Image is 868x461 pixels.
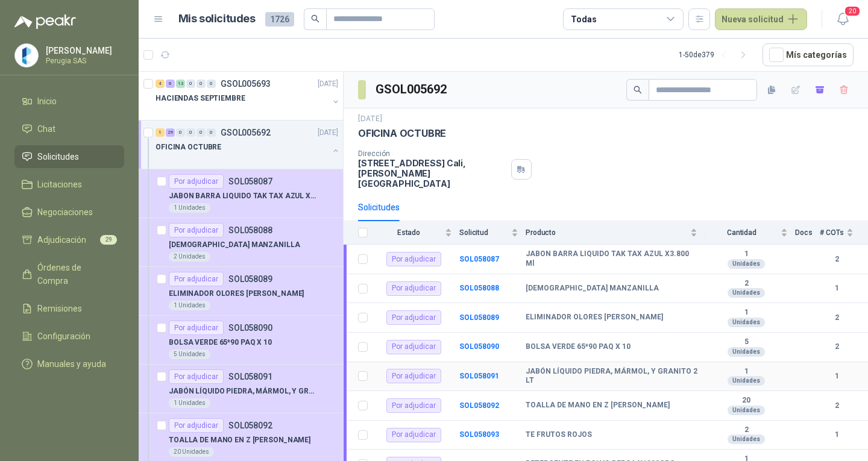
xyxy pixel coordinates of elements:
span: Producto [526,228,688,237]
p: ELIMINADOR OLORES [PERSON_NAME] [169,288,304,299]
p: [DEMOGRAPHIC_DATA] MANZANILLA [169,239,300,251]
p: [DATE] [358,113,382,125]
span: 1726 [265,12,294,27]
span: 20 [844,5,861,17]
b: 1 [705,308,788,318]
b: 2 [820,400,854,412]
div: Unidades [728,259,765,269]
a: SOL058092 [459,401,499,410]
div: 13 [176,80,185,88]
a: Chat [14,118,124,140]
span: Chat [37,122,55,136]
div: 1 Unidades [169,203,210,213]
a: Inicio [14,90,124,113]
b: [DEMOGRAPHIC_DATA] MANZANILLA [526,284,659,293]
b: 2 [705,425,788,435]
p: BOLSA VERDE 65*90 PAQ X 10 [169,337,272,348]
a: 1 29 0 0 0 0 GSOL005692[DATE] OFICINA OCTUBRE [156,125,341,164]
button: Nueva solicitud [715,8,807,30]
div: Por adjudicar [386,281,441,296]
span: Estado [375,228,442,237]
a: Por adjudicarSOL058089ELIMINADOR OLORES [PERSON_NAME]1 Unidades [139,267,343,316]
a: SOL058088 [459,284,499,292]
b: 2 [820,341,854,353]
div: Solicitudes [358,201,400,214]
button: 20 [832,8,854,30]
a: Solicitudes [14,145,124,168]
p: OFICINA OCTUBRE [358,127,446,140]
b: TOALLA DE MANO EN Z [PERSON_NAME] [526,401,670,410]
th: Solicitud [459,221,526,245]
div: 0 [197,128,206,137]
a: Licitaciones [14,173,124,196]
span: Remisiones [37,302,82,315]
div: 20 Unidades [169,447,214,457]
a: Por adjudicarSOL058090BOLSA VERDE 65*90 PAQ X 105 Unidades [139,316,343,365]
span: Cantidad [705,228,778,237]
div: 5 Unidades [169,350,210,359]
div: 29 [166,128,175,137]
b: 1 [820,371,854,382]
div: 1 [156,128,165,137]
span: search [311,14,319,23]
a: Negociaciones [14,201,124,224]
div: Por adjudicar [169,321,224,335]
p: SOL058092 [228,421,272,430]
b: JABON BARRA LIQUIDO TAK TAX AZUL X3.800 Ml [526,249,697,268]
a: Órdenes de Compra [14,256,124,292]
span: Solicitud [459,228,509,237]
div: Unidades [728,318,765,327]
p: [DATE] [318,78,338,90]
div: Por adjudicar [386,252,441,266]
div: Unidades [728,376,765,386]
div: 0 [176,128,185,137]
div: 0 [197,80,206,88]
div: 0 [186,80,195,88]
b: BOLSA VERDE 65*90 PAQ X 10 [526,342,631,352]
b: 20 [705,396,788,406]
a: SOL058089 [459,313,499,322]
div: Por adjudicar [169,272,224,286]
b: 1 [705,249,788,259]
a: Remisiones [14,297,124,320]
a: Por adjudicarSOL058088[DEMOGRAPHIC_DATA] MANZANILLA2 Unidades [139,218,343,267]
button: Mís categorías [763,43,854,66]
div: 1 - 50 de 379 [679,45,753,64]
div: 4 [156,80,165,88]
b: JABÓN LÍQUIDO PIEDRA, MÁRMOL, Y GRANITO 2 LT [526,367,697,386]
p: [DATE] [318,127,338,139]
b: 1 [705,367,788,377]
a: SOL058087 [459,255,499,263]
div: Unidades [728,434,765,444]
div: 6 [166,80,175,88]
a: SOL058090 [459,342,499,351]
a: 4 6 13 0 0 0 GSOL005693[DATE] HACIENDAS SEPTIEMBRE [156,77,341,115]
a: SOL058091 [459,372,499,380]
th: Producto [526,221,705,245]
h3: GSOL005692 [376,80,448,99]
div: 0 [207,128,216,137]
th: Docs [795,221,820,245]
p: JABÓN LÍQUIDO PIEDRA, MÁRMOL, Y GRANITO 2 LT [169,386,319,397]
p: SOL058087 [228,177,272,186]
span: Solicitudes [37,150,79,163]
div: Por adjudicar [386,398,441,413]
div: 1 Unidades [169,398,210,408]
p: SOL058089 [228,275,272,283]
div: 1 Unidades [169,301,210,310]
div: Unidades [728,406,765,415]
a: Por adjudicarSOL058091JABÓN LÍQUIDO PIEDRA, MÁRMOL, Y GRANITO 2 LT1 Unidades [139,365,343,413]
div: 2 Unidades [169,252,210,262]
p: OFICINA OCTUBRE [156,142,221,153]
div: Por adjudicar [386,369,441,383]
div: Por adjudicar [386,310,441,325]
a: Adjudicación29 [14,228,124,251]
b: 2 [820,312,854,324]
p: SOL058090 [228,324,272,332]
span: Negociaciones [37,205,93,219]
p: [PERSON_NAME] [46,46,121,55]
p: HACIENDAS SEPTIEMBRE [156,93,245,104]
